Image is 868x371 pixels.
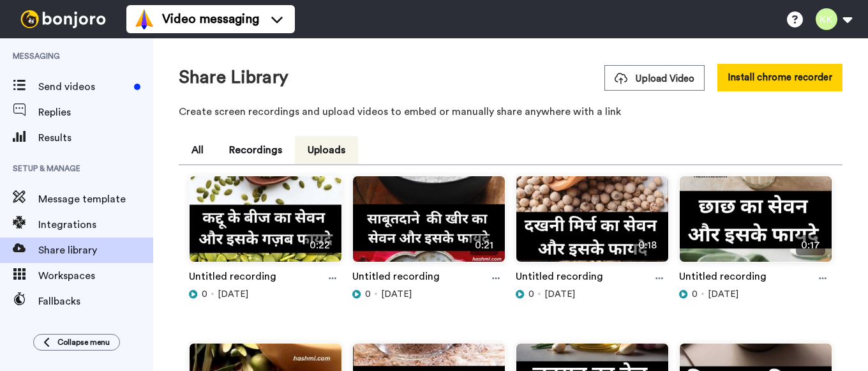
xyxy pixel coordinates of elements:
[352,288,505,301] div: [DATE]
[516,269,603,288] a: Untitled recording
[796,235,825,255] span: 0:17
[365,288,371,301] span: 0
[692,288,698,301] span: 0
[38,192,153,207] span: Message template
[38,268,153,284] span: Workspaces
[304,235,335,255] span: 0:22
[202,288,207,301] span: 0
[516,176,668,273] img: c8c84444-9e0f-4cc9-b10a-c81744e7f340_thumbnail_source_1758112758.jpg
[679,269,767,288] a: Untitled recording
[38,243,153,258] span: Share library
[633,235,662,255] span: 0:18
[680,176,832,273] img: ff04d73e-488d-4d7a-bde8-18da25fdaaf2_thumbnail_source_1758084313.jpg
[528,288,534,301] span: 0
[38,130,153,146] span: Results
[189,288,342,301] div: [DATE]
[179,136,216,164] button: All
[352,269,440,288] a: Untitled recording
[189,269,276,288] a: Untitled recording
[615,72,694,86] span: Upload Video
[15,10,111,28] img: bj-logo-header-white.svg
[179,68,288,87] h1: Share Library
[353,176,505,273] img: 8ce7b467-6b7a-4978-8b57-6ffad1111f0d_thumbnail_source_1758168201.jpg
[470,235,498,255] span: 0:21
[604,65,705,91] button: Upload Video
[38,105,153,120] span: Replies
[216,136,295,164] button: Recordings
[679,288,832,301] div: [DATE]
[57,337,110,347] span: Collapse menu
[38,217,153,232] span: Integrations
[162,10,259,28] span: Video messaging
[38,294,153,309] span: Fallbacks
[38,79,129,95] span: Send videos
[33,334,120,351] button: Collapse menu
[134,9,154,29] img: vm-color.svg
[717,64,842,91] button: Install chrome recorder
[179,104,842,119] p: Create screen recordings and upload videos to embed or manually share anywhere with a link
[295,136,358,164] button: Uploads
[516,288,669,301] div: [DATE]
[190,176,341,273] img: 4d924564-1dfd-42e6-96aa-fa5615d9e0af_thumbnail_source_1758192569.jpg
